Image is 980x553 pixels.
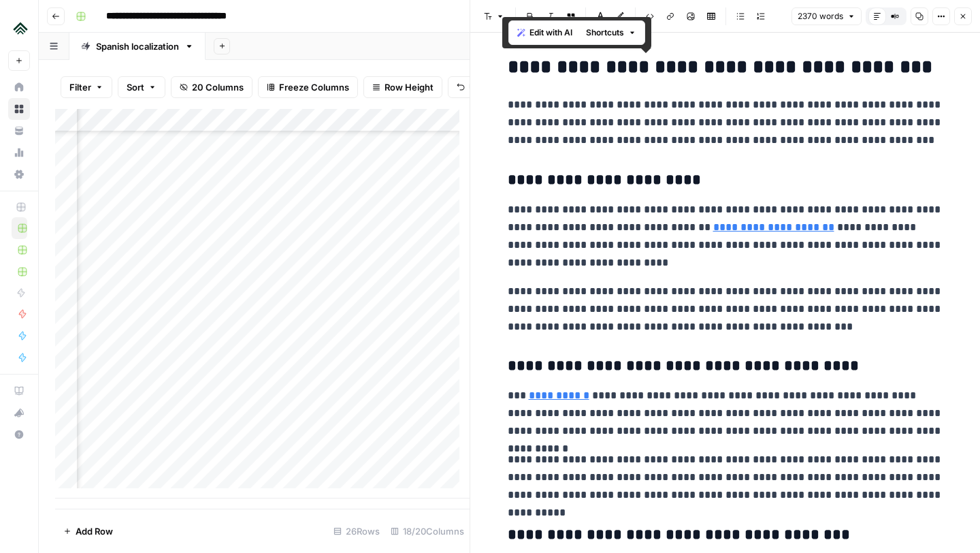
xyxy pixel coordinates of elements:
img: website_grey.svg [22,35,33,46]
span: Add Row [76,524,113,538]
span: 2370 words [798,10,843,22]
div: Dominio: [DOMAIN_NAME] [35,35,152,46]
img: tab_domain_overview_orange.svg [56,79,67,90]
a: AirOps Academy [8,380,30,402]
button: Freeze Columns [258,76,358,98]
span: 20 Columns [192,80,244,94]
button: Filter [61,76,112,98]
button: Row Height [363,76,442,98]
img: tab_keywords_by_traffic_grey.svg [145,79,156,90]
span: Sort [127,80,144,94]
a: Usage [8,142,30,163]
a: Spanish localization [69,33,206,60]
div: 18/20 Columns [385,520,470,542]
button: Add Row [55,520,121,542]
div: Dominio [71,80,104,89]
a: Your Data [8,120,30,142]
button: Undo [448,76,501,98]
a: Browse [8,98,30,120]
button: Edit with AI [512,24,578,42]
button: Shortcuts [581,24,642,42]
img: Uplisting Logo [8,16,33,40]
button: 20 Columns [171,76,252,98]
button: Workspace: Uplisting [8,11,30,45]
button: Help + Support [8,424,30,445]
span: Shortcuts [586,27,624,39]
a: Settings [8,163,30,185]
span: Filter [69,80,91,94]
button: 2370 words [791,7,862,25]
a: Home [8,76,30,98]
div: v 4.0.25 [38,22,67,33]
div: 26 Rows [328,520,385,542]
img: logo_orange.svg [22,22,33,33]
span: Freeze Columns [279,80,349,94]
button: What's new? [8,402,30,424]
button: Sort [118,76,165,98]
span: Edit with AI [529,27,572,39]
span: Row Height [385,80,434,94]
div: Spanish localization [96,39,179,53]
div: Palabras clave [160,80,216,89]
div: What's new? [9,402,29,423]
